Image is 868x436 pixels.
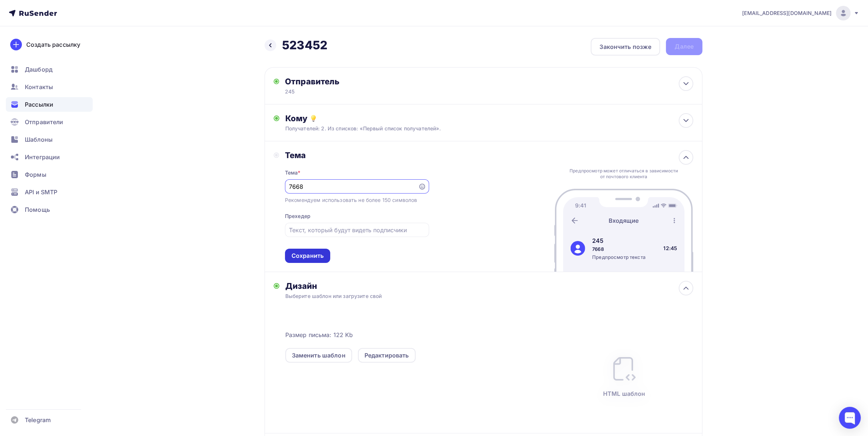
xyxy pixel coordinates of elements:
[25,170,46,179] span: Формы
[6,115,93,129] a: Отправители
[289,226,425,234] input: Текст, который будут видеть подписчики
[292,351,346,360] div: Заменить шаблон
[25,135,53,144] span: Шаблоны
[285,292,653,300] div: Выберите шаблон или загрузите свой
[289,182,414,191] input: Укажите тему письма
[6,167,93,182] a: Формы
[285,330,353,339] span: Размер письма: 122 Kb
[285,113,693,123] div: Кому
[592,236,645,245] div: 245
[592,246,645,252] div: 7668
[6,80,93,94] a: Контакты
[663,245,677,252] div: 12:45
[25,205,50,214] span: Помощь
[6,132,93,147] a: Шаблоны
[742,9,832,17] span: [EMAIL_ADDRESS][DOMAIN_NAME]
[292,252,324,260] div: Сохранить
[25,83,53,91] span: Контакты
[25,65,53,74] span: Дашборд
[742,6,859,20] a: [EMAIL_ADDRESS][DOMAIN_NAME]
[25,100,53,109] span: Рассылки
[592,254,645,260] div: Предпросмотр текста
[285,76,443,87] div: Отправитель
[364,351,409,360] div: Редактировать
[285,213,310,220] div: Прехедер
[6,97,93,112] a: Рассылки
[26,40,80,49] div: Создать рассылку
[599,42,651,51] div: Закончить позже
[568,168,680,180] div: Предпросмотр может отличаться в зависимости от почтового клиента
[282,38,327,53] h2: 523452
[285,281,693,291] div: Дизайн
[285,150,429,160] div: Тема
[285,88,427,95] div: 245
[6,62,93,77] a: Дашборд
[285,169,301,176] div: Тема
[25,416,51,424] span: Telegram
[25,153,60,161] span: Интеграции
[603,389,645,398] span: HTML шаблон
[285,125,653,132] div: Получателей: 2. Из списков: «Первый список получателей».
[25,118,63,126] span: Отправители
[25,188,57,196] span: API и SMTP
[285,196,417,204] div: Рекомендуем использовать не более 150 символов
